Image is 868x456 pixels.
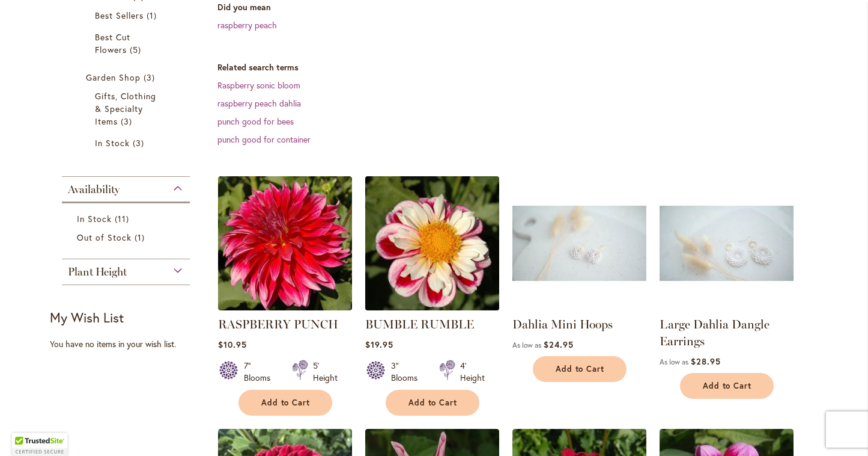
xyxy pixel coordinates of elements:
[680,373,774,399] button: Add to Cart
[460,360,485,384] div: 4' Height
[77,213,112,224] span: In Stock
[512,176,646,310] img: Dahlia Mini Hoops
[147,9,160,22] span: 1
[660,301,794,313] a: Large Dahlia Dangle Earrings
[313,360,338,384] div: 5' Height
[9,413,43,447] iframe: Launch Accessibility Center
[68,183,120,196] span: Availability
[77,232,132,243] span: Out of Stock
[217,61,819,73] dt: Related search terms
[77,231,178,244] a: Out of Stock 1
[95,10,144,21] span: Best Sellers
[408,398,458,408] span: Add to Cart
[386,390,479,416] button: Add to Cart
[121,115,135,128] span: 3
[362,173,502,313] img: BUMBLE RUMBLE
[68,265,127,279] span: Plant Height
[512,317,613,331] a: Dahlia Mini Hoops
[133,137,147,149] span: 3
[217,134,311,145] a: punch good for container
[95,9,160,22] a: Best Sellers
[238,390,332,416] button: Add to Cart
[217,1,819,13] dt: Did you mean
[218,339,247,350] span: $10.95
[512,340,541,350] span: As low as
[50,338,210,350] div: You have no items in your wish list.
[261,398,311,408] span: Add to Cart
[86,72,141,83] span: Garden Shop
[86,71,169,84] a: Garden Shop
[95,31,160,56] a: Best Cut Flowers
[365,301,499,313] a: BUMBLE RUMBLE
[95,31,130,55] span: Best Cut Flowers
[512,301,646,313] a: Dahlia Mini Hoops
[365,339,393,350] span: $19.95
[144,71,158,84] span: 3
[217,19,277,31] a: raspberry peach
[544,339,574,350] span: $24.95
[217,97,301,109] a: raspberry peach dahlia
[218,317,338,331] a: RASPBERRY PUNCH
[50,309,124,326] strong: My Wish List
[115,212,132,225] span: 11
[556,364,605,374] span: Add to Cart
[135,231,148,244] span: 1
[95,137,130,149] span: In Stock
[660,357,688,366] span: As low as
[217,79,300,91] a: Raspberry sonic bloom
[365,317,474,331] a: BUMBLE RUMBLE
[217,116,294,127] a: punch good for bees
[130,43,144,56] span: 5
[533,356,627,382] button: Add to Cart
[691,356,721,367] span: $28.95
[660,176,794,310] img: Large Dahlia Dangle Earrings
[244,360,278,384] div: 7" Blooms
[77,212,178,225] a: In Stock 11
[703,381,752,391] span: Add to Cart
[95,137,160,149] a: In Stock
[218,176,352,310] img: RASPBERRY PUNCH
[95,90,157,127] span: Gifts, Clothing & Specialty Items
[391,360,425,384] div: 3" Blooms
[660,317,769,348] a: Large Dahlia Dangle Earrings
[218,301,352,313] a: RASPBERRY PUNCH
[95,90,160,128] a: Gifts, Clothing &amp; Specialty Items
